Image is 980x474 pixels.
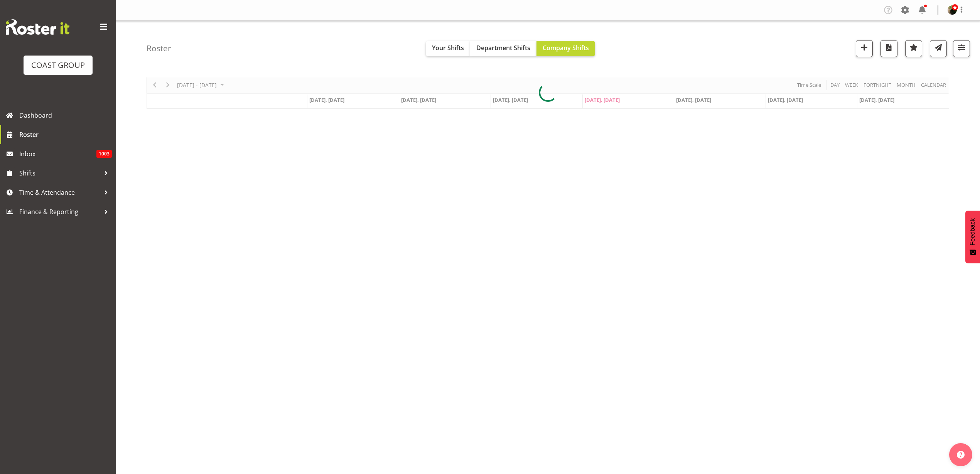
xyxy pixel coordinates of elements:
span: Dashboard [19,110,112,121]
button: Send a list of all shifts for the selected filtered period to all rostered employees. [930,40,947,57]
span: Inbox [19,148,96,160]
img: help-xxl-2.png [957,451,965,459]
span: Roster [19,129,112,140]
button: Department Shifts [470,41,536,56]
span: 1003 [96,150,112,158]
img: Rosterit website logo [6,19,69,35]
button: Your Shifts [426,41,470,56]
div: COAST GROUP [31,59,85,71]
span: Time & Attendance [19,187,100,198]
span: Your Shifts [432,44,464,52]
span: Department Shifts [476,44,530,52]
span: Company Shifts [543,44,589,52]
span: Feedback [969,218,976,245]
span: Shifts [19,167,100,179]
button: Company Shifts [536,41,595,56]
button: Add a new shift [856,40,873,57]
img: micah-hetrick73ebaf9e9aacd948a3fc464753b70555.png [948,5,957,15]
button: Highlight an important date within the roster. [905,40,922,57]
button: Feedback - Show survey [965,211,980,263]
h4: Roster [147,44,171,53]
span: Finance & Reporting [19,206,100,218]
button: Download a PDF of the roster according to the set date range. [880,40,897,57]
button: Filter Shifts [953,40,970,57]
